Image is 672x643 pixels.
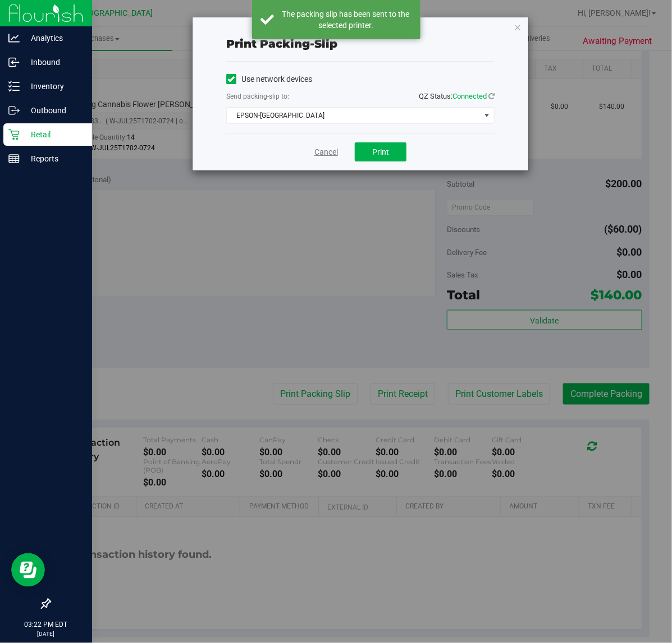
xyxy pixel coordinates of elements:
[20,104,87,117] p: Outbound
[355,142,406,161] button: Print
[5,630,87,638] p: [DATE]
[226,73,312,85] label: Use network devices
[480,108,494,123] span: select
[8,57,20,68] inline-svg: Inbound
[20,128,87,141] p: Retail
[8,81,20,92] inline-svg: Inventory
[227,108,480,123] span: EPSON-[GEOGRAPHIC_DATA]
[226,91,289,101] label: Send packing-slip to:
[5,619,87,630] p: 03:22 PM EDT
[8,33,20,44] inline-svg: Analytics
[20,152,87,165] p: Reports
[20,31,87,45] p: Analytics
[20,80,87,93] p: Inventory
[419,92,495,100] span: QZ Status:
[11,553,45,587] iframe: Resource center
[8,153,20,164] inline-svg: Reports
[372,147,389,156] span: Print
[20,55,87,69] p: Inbound
[8,105,20,116] inline-svg: Outbound
[8,129,20,140] inline-svg: Retail
[226,37,337,50] span: Print packing-slip
[280,8,412,31] div: The packing slip has been sent to the selected printer.
[452,92,487,100] span: Connected
[314,146,338,158] a: Cancel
